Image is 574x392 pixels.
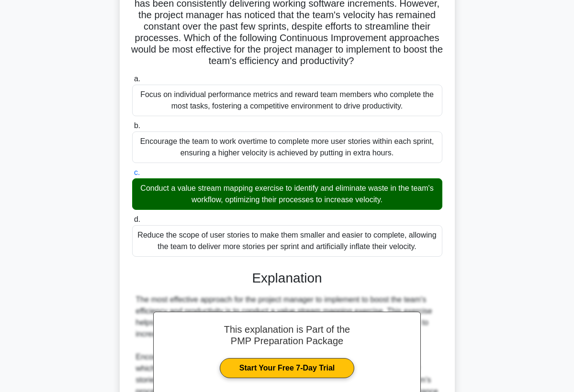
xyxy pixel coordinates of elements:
[220,358,354,378] a: Start Your Free 7-Day Trial
[134,215,140,223] span: d.
[134,121,140,130] span: b.
[132,131,442,163] div: Encourage the team to work overtime to complete more user stories within each sprint, ensuring a ...
[132,178,442,210] div: Conduct a value stream mapping exercise to identify and eliminate waste in the team's workflow, o...
[134,75,140,83] span: a.
[132,225,442,257] div: Reduce the scope of user stories to make them smaller and easier to complete, allowing the team t...
[132,85,442,116] div: Focus on individual performance metrics and reward team members who complete the most tasks, fost...
[134,168,140,176] span: c.
[138,270,437,286] h3: Explanation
